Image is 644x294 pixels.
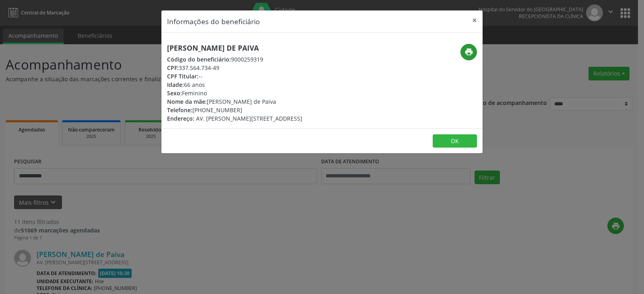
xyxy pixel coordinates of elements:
div: 337.564.734-49 [167,64,302,72]
span: Nome da mãe: [167,98,207,105]
button: OK [433,134,477,148]
div: [PERSON_NAME] de Paiva [167,97,302,106]
i: print [464,47,473,56]
span: Telefone: [167,106,192,114]
button: print [460,44,477,60]
h5: [PERSON_NAME] de Paiva [167,44,302,52]
span: Endereço: [167,115,194,122]
span: CPF: [167,64,179,72]
h5: Informações do beneficiário [167,16,260,27]
div: Feminino [167,89,302,97]
div: 66 anos [167,80,302,89]
div: -- [167,72,302,80]
span: CPF Titular: [167,72,198,80]
span: Sexo: [167,89,182,97]
div: [PHONE_NUMBER] [167,106,302,114]
span: Idade: [167,81,184,88]
div: 9000259319 [167,55,302,64]
span: AV. [PERSON_NAME][STREET_ADDRESS] [196,115,302,122]
span: Código do beneficiário: [167,56,231,63]
button: Close [466,10,483,30]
